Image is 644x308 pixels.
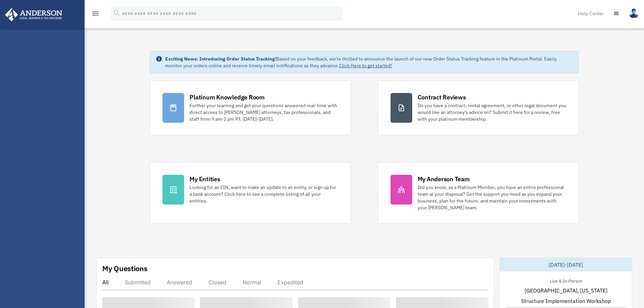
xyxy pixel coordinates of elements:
[378,162,579,223] a: My Anderson Team Did you know, as a Platinum Member, you have an entire professional team at your...
[165,56,276,62] strong: Exciting News: Introducing Order Status Tracking!
[208,279,226,286] div: Closed
[418,184,566,211] div: Did you know, as a Platinum Member, you have an entire professional team at your disposal? Get th...
[190,184,338,204] div: Looking for an EIN, want to make an update to an entity, or sign up for a bank account? Click her...
[190,102,338,122] div: Further your learning and get your questions answered real-time with direct access to [PERSON_NAM...
[521,297,611,305] span: Structure Implementation Workshop
[378,80,579,135] a: Contract Reviews Do you have a contract, rental agreement, or other legal document you would like...
[418,93,466,101] div: Contract Reviews
[91,9,99,18] i: menu
[102,279,109,286] div: All
[150,162,351,223] a: My Entities Looking for an EIN, want to make an update to an entity, or sign up for a bank accoun...
[500,258,632,271] div: [DATE]-[DATE]
[3,8,64,21] img: Anderson Advisors Platinum Portal
[125,279,151,286] div: Submitted
[165,55,573,69] div: Based on your feedback, we're thrilled to announce the launch of our new Order Status Tracking fe...
[525,286,607,294] span: [GEOGRAPHIC_DATA], [US_STATE]
[243,279,261,286] div: Normal
[418,175,470,183] div: My Anderson Team
[545,277,587,284] div: Live & In-Person
[629,8,639,18] img: User Pic
[190,175,220,183] div: My Entities
[167,279,192,286] div: Answered
[190,93,265,101] div: Platinum Knowledge Room
[339,63,392,69] a: Click Here to get started!
[150,80,351,135] a: Platinum Knowledge Room Further your learning and get your questions answered real-time with dire...
[277,279,303,286] div: Expedited
[418,102,566,122] div: Do you have a contract, rental agreement, or other legal document you would like an attorney's ad...
[113,9,120,17] i: search
[91,12,99,18] a: menu
[102,263,148,274] div: My Questions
